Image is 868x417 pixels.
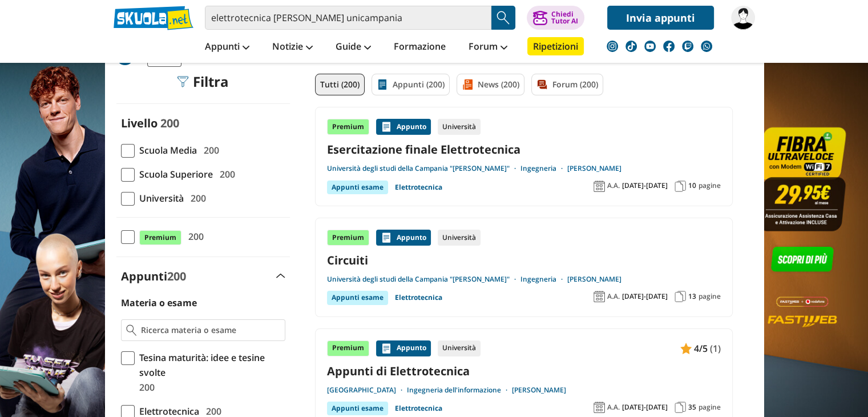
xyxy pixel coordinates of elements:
span: 200 [186,191,206,206]
img: Appunti contenuto [381,232,392,243]
span: 4/5 [694,341,708,356]
a: [PERSON_NAME] [512,386,566,395]
a: Elettrotecnica [395,181,442,194]
span: 200 [167,268,186,284]
span: [DATE]-[DATE] [622,181,668,190]
span: A.A. [607,403,620,412]
img: Anno accademico [594,291,605,302]
div: Filtra [177,74,229,90]
span: Tesina maturità: idee e tesine svolte [135,350,285,380]
img: WhatsApp [701,41,712,52]
label: Appunti [121,268,186,284]
div: Università [438,230,481,246]
a: Guide [333,37,374,58]
a: Forum [466,37,510,58]
img: Pagine [675,402,686,413]
a: News (200) [457,74,524,95]
span: Scuola Superiore [135,167,213,182]
span: pagine [699,181,721,190]
input: Cerca appunti, riassunti o versioni [205,6,491,30]
label: Materia o esame [121,296,197,309]
div: Università [438,119,481,135]
img: tiktok [625,41,637,52]
img: Ricerca materia o esame [126,324,137,336]
a: Università degli studi della Campania "[PERSON_NAME]" [327,164,520,173]
a: [PERSON_NAME] [567,164,621,173]
a: Elettrotecnica [395,291,442,304]
a: Ingegneria dell'informazione [407,386,512,395]
img: Appunti contenuto [381,121,392,133]
div: Appunti esame [327,181,388,194]
span: A.A. [607,292,620,301]
div: Appunti esame [327,402,388,415]
img: facebook [663,41,675,52]
a: Appunti (200) [372,74,450,95]
a: Invia appunti [607,6,714,30]
label: Livello [121,115,158,131]
button: Search Button [491,6,515,30]
img: twitch [682,41,693,52]
a: Tutti (200) [315,74,365,95]
span: 200 [215,167,235,182]
span: 200 [199,143,219,158]
a: Esercitazione finale Elettrotecnica [327,142,721,157]
a: Ripetizioni [527,37,584,55]
img: youtube [644,41,656,52]
div: Università [438,340,481,356]
a: Ingegneria [520,164,567,173]
img: Pagine [675,181,686,192]
a: Forum (200) [531,74,603,95]
div: Appunto [376,119,431,135]
span: (1) [710,341,721,356]
img: Appunti contenuto [381,343,392,354]
span: [DATE]-[DATE] [622,403,668,412]
span: pagine [699,292,721,301]
a: Elettrotecnica [395,402,442,415]
img: sav.lis [731,6,755,30]
img: Filtra filtri mobile [177,76,188,87]
img: Cerca appunti, riassunti o versioni [495,9,512,26]
img: Forum filtro contenuto [536,79,548,90]
input: Ricerca materia o esame [141,324,280,336]
div: Appunto [376,340,431,356]
div: Appunti esame [327,291,388,304]
a: [GEOGRAPHIC_DATA] [327,386,407,395]
span: 13 [688,292,696,301]
a: [PERSON_NAME] [567,275,621,284]
a: Appunti di Elettrotecnica [327,363,721,379]
span: Premium [139,230,181,245]
a: Ingegneria [520,275,567,284]
div: Premium [327,119,369,135]
span: Università [135,191,184,206]
img: Apri e chiudi sezione [276,274,285,278]
span: [DATE]-[DATE] [622,292,668,301]
a: Notizie [269,37,316,58]
a: Università degli studi della Campania "[PERSON_NAME]" [327,275,520,284]
span: 35 [688,403,696,412]
div: Chiedi Tutor AI [551,11,578,25]
span: pagine [699,403,721,412]
div: Premium [327,230,369,246]
span: 10 [688,181,696,190]
img: Anno accademico [594,402,605,413]
a: Appunti [202,37,252,58]
a: Formazione [391,37,449,58]
a: Circuiti [327,252,721,268]
button: ChiediTutor AI [527,6,584,30]
div: Premium [327,340,369,356]
span: 200 [184,229,204,244]
img: Pagine [675,291,686,302]
span: 200 [135,380,155,395]
img: News filtro contenuto [462,79,473,90]
img: Appunti filtro contenuto [377,79,388,90]
img: instagram [607,41,618,52]
img: Appunti contenuto [680,343,692,354]
span: 200 [160,115,179,131]
span: Scuola Media [135,143,197,158]
div: Appunto [376,230,431,246]
span: A.A. [607,181,620,190]
img: Anno accademico [594,181,605,192]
